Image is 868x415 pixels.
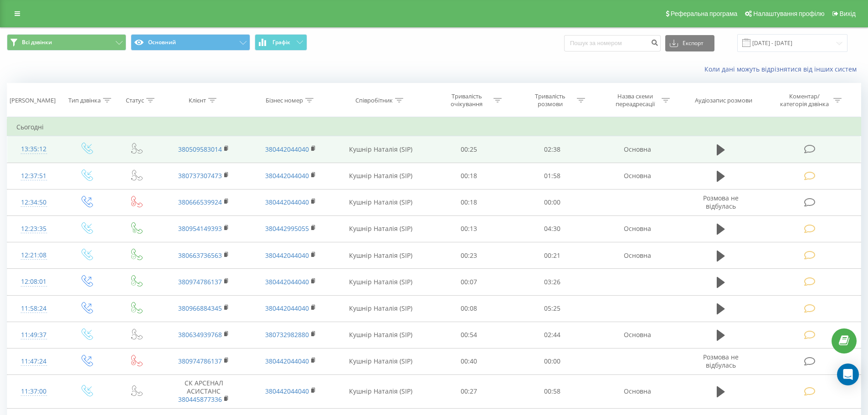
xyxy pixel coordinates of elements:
td: 02:44 [511,322,594,348]
td: Основна [594,322,680,348]
a: 380509583014 [178,145,222,154]
a: 380442044040 [265,357,309,365]
td: 00:40 [427,348,511,374]
div: Бізнес номер [266,97,303,104]
div: Тривалість розмови [526,92,575,108]
td: Кушнір Наталія (SIP) [334,322,427,348]
a: 380442995055 [265,224,309,233]
td: СК АРСЕНАЛ АСИСТАНС [160,375,247,409]
a: 380954149393 [178,224,222,233]
span: Вихід [840,10,856,17]
div: 12:08:01 [16,273,51,291]
div: Open Intercom Messenger [837,364,859,385]
div: Статус [126,97,144,104]
div: Клієнт [189,97,206,104]
td: 03:26 [511,269,594,295]
td: 05:25 [511,295,594,322]
div: 12:21:08 [16,246,51,264]
td: Кушнір Наталія (SIP) [334,136,427,163]
td: Основна [594,215,680,242]
span: Реферальна програма [671,10,738,17]
span: Налаштування профілю [753,10,824,17]
div: 11:49:37 [16,326,51,344]
a: Коли дані можуть відрізнятися вiд інших систем [704,65,861,73]
div: Тип дзвінка [68,97,101,104]
td: Кушнір Наталія (SIP) [334,348,427,374]
input: Пошук за номером [564,35,661,51]
a: 380445877336 [178,395,222,404]
a: 380442044040 [265,251,309,260]
a: 380966884345 [178,304,222,313]
td: 00:08 [427,295,511,322]
a: 380974786137 [178,357,222,365]
div: [PERSON_NAME] [10,97,56,104]
td: 00:00 [511,348,594,374]
a: 380442044040 [265,277,309,286]
div: 11:47:24 [16,353,51,370]
td: 02:38 [511,136,594,163]
a: 380974786137 [178,277,222,286]
div: Коментар/категорія дзвінка [778,92,831,108]
td: Кушнір Наталія (SIP) [334,375,427,409]
button: Графік [255,34,307,51]
a: 380737307473 [178,171,222,180]
div: Тривалість очікування [442,92,491,108]
td: Кушнір Наталія (SIP) [334,295,427,322]
span: Графік [272,39,290,46]
span: Розмова не відбулась [703,194,739,210]
td: Основна [594,242,680,269]
div: 12:23:35 [16,220,51,238]
td: 01:58 [511,163,594,189]
td: 00:07 [427,269,511,295]
a: 380442044040 [265,304,309,313]
a: 380442044040 [265,145,309,154]
td: Кушнір Наталія (SIP) [334,215,427,242]
td: 00:21 [511,242,594,269]
a: 380634939768 [178,330,222,339]
button: Основний [131,34,250,51]
td: 00:54 [427,322,511,348]
div: 13:35:12 [16,140,51,158]
div: 11:58:24 [16,300,51,318]
td: 00:18 [427,189,511,215]
a: 380732982880 [265,330,309,339]
a: 380666539924 [178,198,222,206]
button: Експорт [665,35,714,51]
a: 380663736563 [178,251,222,260]
td: 00:18 [427,163,511,189]
td: Кушнір Наталія (SIP) [334,163,427,189]
a: 380442044040 [265,171,309,180]
div: 11:37:00 [16,383,51,400]
td: Основна [594,375,680,409]
td: 00:58 [511,375,594,409]
a: 380442044040 [265,198,309,206]
td: Сьогодні [7,118,861,136]
td: 00:27 [427,375,511,409]
button: Всі дзвінки [7,34,126,51]
td: 00:25 [427,136,511,163]
span: Розмова не відбулась [703,353,739,369]
td: 00:13 [427,215,511,242]
div: Аудіозапис розмови [695,97,752,104]
td: Основна [594,163,680,189]
div: Співробітник [355,97,393,104]
a: 380442044040 [265,387,309,395]
td: 04:30 [511,215,594,242]
td: Основна [594,136,680,163]
div: Назва схеми переадресації [611,92,659,108]
div: 12:37:51 [16,167,51,185]
td: 00:23 [427,242,511,269]
td: Кушнір Наталія (SIP) [334,189,427,215]
td: Кушнір Наталія (SIP) [334,242,427,269]
div: 12:34:50 [16,194,51,211]
span: Всі дзвінки [22,39,52,46]
td: Кушнір Наталія (SIP) [334,269,427,295]
td: 00:00 [511,189,594,215]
